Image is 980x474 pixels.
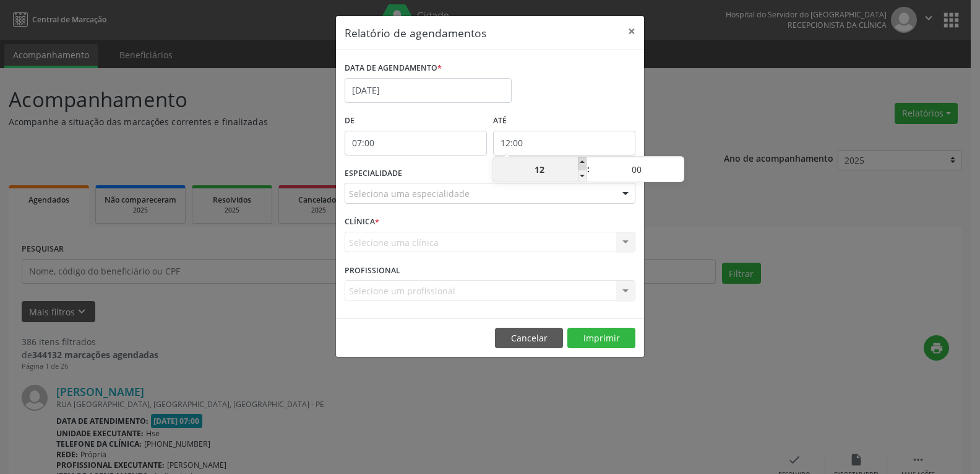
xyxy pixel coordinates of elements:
label: ATÉ [493,112,635,131]
input: Minute [590,157,684,182]
h5: Relatório de agendamentos [345,25,486,41]
button: Cancelar [495,328,563,349]
input: Selecione uma data ou intervalo [345,78,512,103]
button: Imprimir [567,328,635,349]
input: Hour [493,157,587,182]
span: Seleciona uma especialidade [349,187,470,200]
label: DATA DE AGENDAMENTO [345,59,442,78]
button: Close [619,16,644,46]
input: Selecione o horário inicial [345,131,487,156]
label: De [345,112,487,131]
input: Selecione o horário final [493,131,635,156]
label: CLÍNICA [345,213,379,232]
span: : [587,157,590,182]
label: ESPECIALIDADE [345,164,402,183]
label: PROFISSIONAL [345,261,400,280]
